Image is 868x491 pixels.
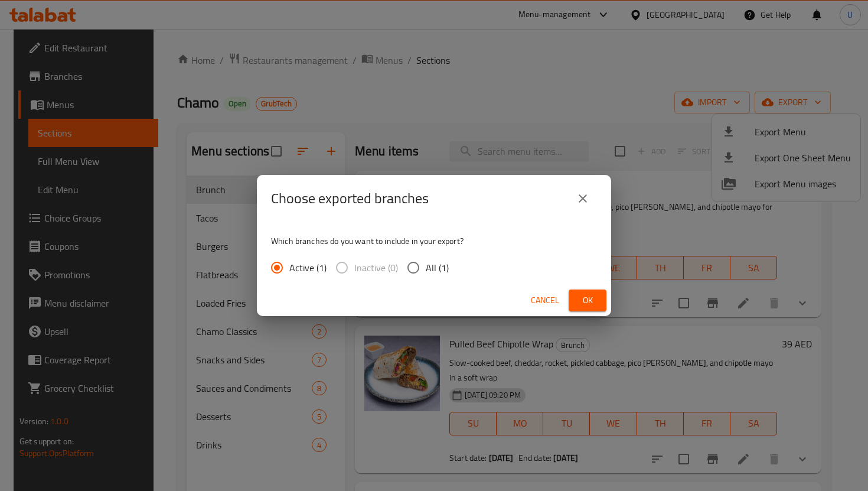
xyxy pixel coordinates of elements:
button: close [569,184,597,213]
button: Cancel [526,290,564,311]
span: Cancel [531,293,559,308]
span: Inactive (0) [354,261,398,275]
p: Which branches do you want to include in your export? [271,235,597,247]
h2: Choose exported branches [271,189,429,208]
span: All (1) [426,261,449,275]
span: Ok [578,293,597,308]
span: Active (1) [289,261,327,275]
button: Ok [569,290,606,311]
